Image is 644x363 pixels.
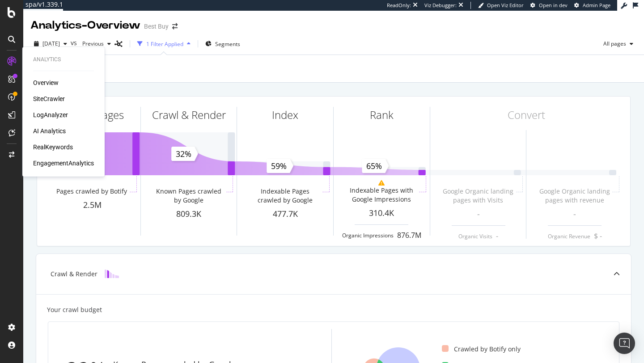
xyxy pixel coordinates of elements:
[387,2,411,9] div: ReadOnly:
[574,2,610,9] a: Admin Page
[478,2,524,9] a: Open Viz Editor
[33,56,94,63] div: Analytics
[79,37,114,51] button: Previous
[370,107,394,122] div: Rank
[33,110,68,119] a: LogAnalyzer
[215,40,240,48] span: Segments
[33,159,94,168] a: EngagementAnalytics
[237,208,333,220] div: 477.7K
[79,40,104,47] span: Previous
[134,37,194,51] button: 1 Filter Applied
[33,94,65,103] a: SiteCrawler
[30,37,71,51] button: [DATE]
[346,186,417,204] div: Indexable Pages with Google Impressions
[33,127,66,135] a: AI Analytics
[172,23,178,30] div: arrow-right-arrow-left
[56,187,127,196] div: Pages crawled by Botify
[397,230,421,241] div: 876.7M
[141,208,237,220] div: 809.3K
[202,37,244,51] button: Segments
[33,143,73,152] a: RealKeywords
[44,199,140,211] div: 2.5M
[152,107,226,122] div: Crawl & Render
[33,78,59,87] a: Overview
[487,2,524,8] span: Open Viz Editor
[583,2,610,8] span: Admin Page
[153,187,224,205] div: Known Pages crawled by Google
[342,232,394,239] div: Organic Impressions
[424,2,457,9] div: Viz Debugger:
[71,38,79,47] span: vs
[272,107,298,122] div: Index
[442,345,521,354] div: Crawled by Botify only
[30,18,140,33] div: Analytics - Overview
[144,22,169,31] div: Best Buy
[249,187,321,205] div: Indexable Pages crawled by Google
[530,2,568,9] a: Open in dev
[539,2,568,8] span: Open in dev
[334,207,430,219] div: 310.4K
[600,40,626,47] span: All pages
[105,270,119,278] img: block-icon
[146,40,183,48] div: 1 Filter Applied
[51,270,97,279] div: Crawl & Render
[42,40,60,47] span: 2025 Sep. 23rd
[47,305,102,314] div: Your crawl budget
[614,333,635,354] div: Open Intercom Messenger
[600,37,637,51] button: All pages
